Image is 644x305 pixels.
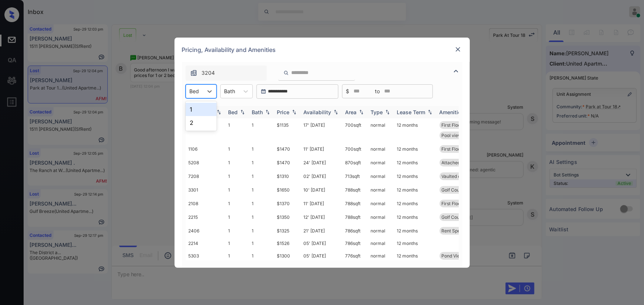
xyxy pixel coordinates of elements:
[274,142,301,156] td: $1470
[442,160,481,165] span: Attached Garage...
[301,249,342,263] td: 05' [DATE]
[442,133,462,138] span: Pool view
[249,118,274,142] td: 1
[301,197,342,210] td: 11' [DATE]
[249,224,274,238] td: 1
[264,109,271,115] img: sorting
[225,210,249,224] td: 1
[225,142,249,156] td: 1
[342,210,368,224] td: 788 sqft
[342,249,368,263] td: 776 sqft
[394,142,437,156] td: 12 months
[384,109,391,115] img: sorting
[274,156,301,169] td: $1470
[342,118,368,142] td: 700 sqft
[186,183,225,197] td: 3301
[368,169,394,183] td: normal
[215,109,223,115] img: sorting
[375,87,380,95] span: to
[225,238,249,249] td: 1
[225,224,249,238] td: 1
[277,109,290,115] div: Price
[225,156,249,169] td: 1
[368,142,394,156] td: normal
[225,197,249,210] td: 1
[228,109,238,115] div: Bed
[342,142,368,156] td: 700 sqft
[252,109,263,115] div: Bath
[368,156,394,169] td: normal
[190,69,197,77] img: icon-zuma
[368,249,394,263] td: normal
[175,38,470,62] div: Pricing, Availability and Amenities
[186,169,225,183] td: 7208
[332,109,340,115] img: sorting
[186,142,225,156] td: 1106
[394,169,437,183] td: 12 months
[225,169,249,183] td: 1
[274,169,301,183] td: $1310
[442,253,464,259] span: Pond View
[368,210,394,224] td: normal
[342,183,368,197] td: 788 sqft
[426,109,434,115] img: sorting
[368,118,394,142] td: normal
[442,214,478,220] span: Golf Course Vie...
[440,109,464,115] div: Amenities
[442,122,463,128] span: First Floor
[249,169,274,183] td: 1
[186,210,225,224] td: 2215
[225,118,249,142] td: 1
[301,142,342,156] td: 11' [DATE]
[342,169,368,183] td: 713 sqft
[186,249,225,263] td: 5303
[342,224,368,238] td: 786 sqft
[249,210,274,224] td: 1
[442,146,463,152] span: First Floor
[301,169,342,183] td: 02' [DATE]
[442,173,472,179] span: Vaulted ceiling
[394,118,437,142] td: 12 months
[186,156,225,169] td: 5208
[454,46,462,53] img: close
[186,116,217,129] div: 2
[346,87,349,95] span: $
[186,224,225,238] td: 2406
[274,249,301,263] td: $1300
[371,109,383,115] div: Type
[274,197,301,210] td: $1370
[186,238,225,249] td: 2214
[301,118,342,142] td: 17' [DATE]
[186,103,217,116] div: 1
[274,183,301,197] td: $1650
[442,228,471,234] span: Rent Special 1
[342,197,368,210] td: 788 sqft
[225,249,249,263] td: 1
[301,156,342,169] td: 24' [DATE]
[368,224,394,238] td: normal
[345,109,357,115] div: Area
[249,249,274,263] td: 1
[249,238,274,249] td: 1
[394,224,437,238] td: 12 months
[342,156,368,169] td: 870 sqft
[274,224,301,238] td: $1325
[368,197,394,210] td: normal
[394,249,437,263] td: 12 months
[202,69,215,77] span: 3204
[274,238,301,249] td: $1526
[397,109,426,115] div: Lease Term
[239,109,246,115] img: sorting
[301,210,342,224] td: 12' [DATE]
[274,210,301,224] td: $1350
[301,224,342,238] td: 21' [DATE]
[394,156,437,169] td: 12 months
[186,197,225,210] td: 2108
[283,70,289,76] img: icon-zuma
[301,238,342,249] td: 05' [DATE]
[442,187,478,193] span: Golf Course Vie...
[394,183,437,197] td: 12 months
[290,109,298,115] img: sorting
[301,183,342,197] td: 10' [DATE]
[249,183,274,197] td: 1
